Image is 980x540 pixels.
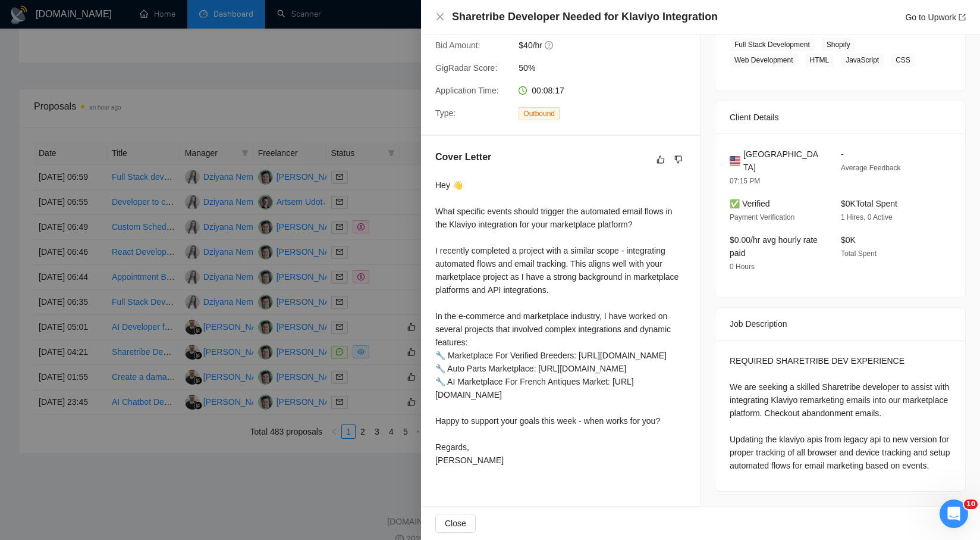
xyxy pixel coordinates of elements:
[545,40,554,50] span: question-circle
[841,249,877,258] span: Total Spent
[964,500,978,509] span: 10
[435,179,686,467] div: Hey 👋 What specific events should trigger the automated email flows in the Klaviyo integration fo...
[822,38,855,51] span: Shopify
[657,155,665,164] span: like
[730,354,951,472] div: REQUIRED SHARETRIBE DEV EXPERIENCE We are seeking a skilled Sharetribe developer to assist with i...
[445,517,466,530] span: Close
[435,150,491,164] h5: Cover Letter
[519,86,527,95] span: clock-circle
[435,12,445,22] button: Close
[730,235,818,258] span: $0.00/hr avg hourly rate paid
[730,263,755,271] span: 0 Hours
[435,63,497,73] span: GigRadar Score:
[730,177,760,185] span: 07:15 PM
[435,12,445,21] span: close
[841,235,856,245] span: $0K
[435,514,476,533] button: Close
[654,152,668,167] button: like
[452,10,718,24] h4: Sharetribe Developer Needed for Klaviyo Integration
[841,213,893,221] span: 1 Hires, 0 Active
[841,54,884,67] span: JavaScript
[730,213,794,221] span: Payment Verification
[940,500,968,528] iframe: Intercom live chat
[730,54,798,67] span: Web Development
[905,13,966,22] a: Go to Upworkexport
[730,308,951,340] div: Job Description
[730,38,815,51] span: Full Stack Development
[519,107,560,120] span: Outbound
[743,148,822,174] span: [GEOGRAPHIC_DATA]
[841,149,844,159] span: -
[435,86,499,95] span: Application Time:
[671,152,686,167] button: dislike
[841,199,897,208] span: $0K Total Spent
[891,54,915,67] span: CSS
[519,39,697,52] span: $40/hr
[959,14,966,21] span: export
[730,101,951,133] div: Client Details
[730,154,740,167] img: 🇺🇸
[805,54,834,67] span: HTML
[841,164,901,172] span: Average Feedback
[519,61,697,74] span: 50%
[674,155,683,164] span: dislike
[435,40,480,50] span: Bid Amount:
[532,86,564,95] span: 00:08:17
[730,199,770,208] span: ✅ Verified
[435,108,456,118] span: Type:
